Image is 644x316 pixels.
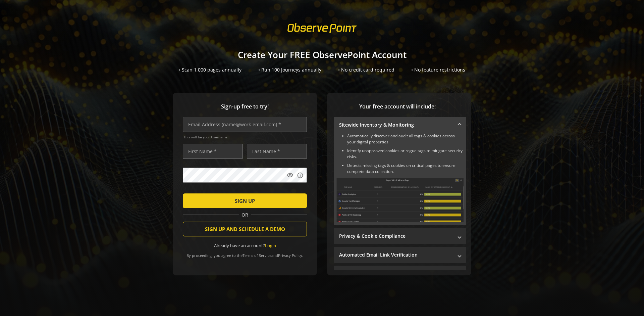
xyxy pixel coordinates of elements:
[183,222,307,236] button: SIGN UP AND SCHEDULE A DEMO
[287,172,293,179] mat-icon: visibility
[334,117,466,133] mat-expansion-panel-header: Sitewide Inventory & Monitoring
[183,249,307,258] div: By proceeding, you agree to the and .
[243,253,271,258] a: Terms of Service
[334,247,466,263] mat-expansion-panel-header: Automated Email Link Verification
[239,212,251,218] span: OR
[336,178,464,222] img: Sitewide Inventory & Monitoring
[247,144,307,159] input: Last Name *
[347,133,464,145] li: Automatically discover and audit all tags & cookies across your digital properties.
[339,233,453,239] mat-panel-title: Privacy & Cookie Compliance
[297,172,304,179] mat-icon: info
[334,133,466,225] div: Sitewide Inventory & Monitoring
[339,122,453,128] mat-panel-title: Sitewide Inventory & Monitoring
[334,103,461,110] span: Your free account will include:
[265,242,276,249] a: Login
[258,66,321,73] div: • Run 100 Journeys annually
[278,253,302,258] a: Privacy Policy
[183,117,307,132] input: Email Address (name@work-email.com) *
[411,66,465,73] div: • No feature restrictions
[347,148,464,160] li: Identify unapproved cookies or rogue tags to mitigate security risks.
[235,195,255,207] span: SIGN UP
[339,252,453,258] mat-panel-title: Automated Email Link Verification
[183,144,243,159] input: First Name *
[183,193,307,208] button: SIGN UP
[334,228,466,244] mat-expansion-panel-header: Privacy & Cookie Compliance
[334,266,466,282] mat-expansion-panel-header: Performance Monitoring with Web Vitals
[183,135,307,139] span: This will be your Username
[338,66,394,73] div: • No credit card required
[183,242,307,249] div: Already have an account?
[347,163,464,175] li: Detects missing tags & cookies on critical pages to ensure complete data collection.
[205,223,285,235] span: SIGN UP AND SCHEDULE A DEMO
[183,103,307,110] span: Sign-up free to try!
[179,66,241,73] div: • Scan 1,000 pages annually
